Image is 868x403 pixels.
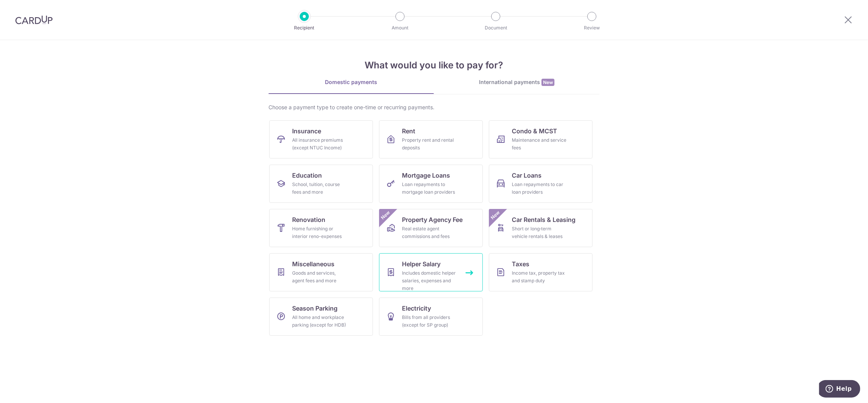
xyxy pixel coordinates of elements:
[402,225,457,240] div: Real estate agent commissions and fees
[292,171,322,180] span: Education
[512,171,542,180] span: Car Loans
[379,209,483,247] a: Property Agency FeeReal estate agent commissions and feesNew
[379,298,483,336] a: ElectricityBills from all providers (except for SP group)
[468,24,524,32] p: Document
[292,181,347,196] div: School, tuition, course fees and more
[564,24,620,32] p: Review
[402,269,457,292] div: Includes domestic helper salaries, expenses and more
[489,120,593,159] a: Condo & MCSTMaintenance and service fees
[402,215,463,224] span: Property Agency Fee
[402,304,431,313] span: Electricity
[379,253,483,291] a: Helper SalaryIncludes domestic helper salaries, expenses and more
[402,136,457,152] div: Property rent and rental deposits
[512,269,567,285] div: Income tax, property tax and stamp duty
[512,181,567,196] div: Loan repayments to car loan providers
[512,126,557,136] span: Condo & MCST
[268,58,600,72] h4: What would you like to pay for?
[512,136,567,152] div: Maintenance and service fees
[15,15,53,24] img: CardUp
[379,209,392,222] span: New
[402,181,457,196] div: Loan repayments to mortgage loan providers
[292,225,347,240] div: Home furnishing or interior reno-expenses
[512,225,567,240] div: Short or long‑term vehicle rentals & leases
[379,120,483,159] a: RentProperty rent and rental deposits
[269,209,373,247] a: RenovationHome furnishing or interior reno-expenses
[292,136,347,152] div: All insurance premiums (except NTUC Income)
[292,126,321,136] span: Insurance
[512,259,529,269] span: Taxes
[268,104,600,111] div: Choose a payment type to create one-time or recurring payments.
[434,78,600,86] div: International payments
[268,78,434,86] div: Domestic payments
[292,314,347,329] div: All home and workplace parking (except for HDB)
[292,304,338,313] span: Season Parking
[489,165,593,203] a: Car LoansLoan repayments to car loan providers
[269,165,373,203] a: EducationSchool, tuition, course fees and more
[269,253,373,291] a: MiscellaneousGoods and services, agent fees and more
[819,380,860,399] iframe: Opens a widget where you can find more information
[276,24,333,32] p: Recipient
[292,259,334,269] span: Miscellaneous
[292,269,347,285] div: Goods and services, agent fees and more
[292,215,325,224] span: Renovation
[542,79,555,86] span: New
[269,298,373,336] a: Season ParkingAll home and workplace parking (except for HDB)
[512,215,575,224] span: Car Rentals & Leasing
[402,259,440,269] span: Helper Salary
[489,253,593,291] a: TaxesIncome tax, property tax and stamp duty
[372,24,428,32] p: Amount
[489,209,593,247] a: Car Rentals & LeasingShort or long‑term vehicle rentals & leasesNew
[402,314,457,329] div: Bills from all providers (except for SP group)
[489,209,502,222] span: New
[402,171,450,180] span: Mortgage Loans
[379,165,483,203] a: Mortgage LoansLoan repayments to mortgage loan providers
[402,126,415,136] span: Rent
[269,120,373,159] a: InsuranceAll insurance premiums (except NTUC Income)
